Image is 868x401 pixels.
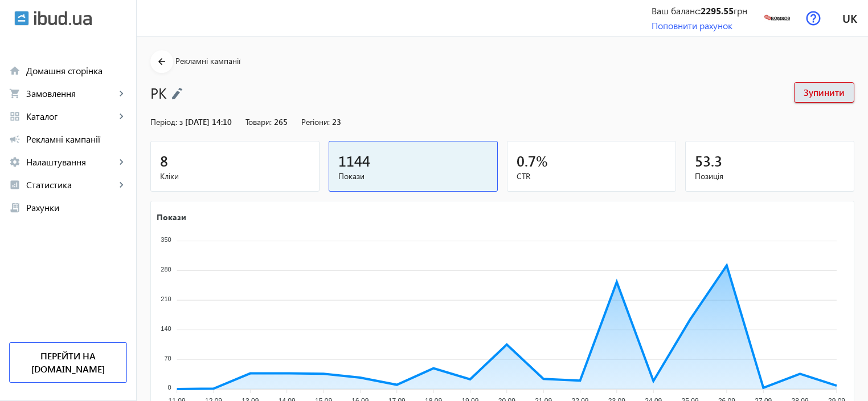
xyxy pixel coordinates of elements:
[155,55,169,69] mat-icon: arrow_back
[9,65,21,76] mat-icon: home
[26,156,116,168] span: Налаштування
[160,151,168,170] span: 8
[26,65,127,76] span: Домашня сторінка
[161,295,171,302] tspan: 210
[164,355,171,362] tspan: 70
[161,236,171,243] tspan: 350
[652,19,732,31] a: Поповнити рахунок
[245,116,272,127] span: Товари:
[116,88,127,99] mat-icon: keyboard_arrow_right
[517,171,666,182] span: CTR
[26,133,127,145] span: Рекламні кампанії
[116,156,127,168] mat-icon: keyboard_arrow_right
[794,82,854,103] button: Зупинити
[175,55,240,66] span: Рекламні кампанії
[14,11,29,26] img: ibud.svg
[842,11,857,25] span: uk
[9,202,21,213] mat-icon: receipt_long
[150,116,183,127] span: Період: з
[185,116,232,127] span: [DATE] 14:10
[150,83,783,103] h1: РК
[161,325,171,332] tspan: 140
[536,151,548,170] span: %
[9,133,21,145] mat-icon: campaign
[9,179,21,191] mat-icon: analytics
[26,111,116,122] span: Каталог
[332,116,341,127] span: 23
[274,116,288,127] span: 265
[26,88,116,99] span: Замовлення
[652,5,747,17] div: Ваш баланс: грн
[9,342,127,383] a: Перейти на [DOMAIN_NAME]
[34,11,92,26] img: ibud_text.svg
[338,171,488,182] span: Покази
[161,266,171,273] tspan: 280
[806,11,821,26] img: help.svg
[764,5,790,31] img: 1189468c033dad79ff6451397423975-d13aa12c4f.jpg
[301,116,330,127] span: Регіони:
[9,88,21,99] mat-icon: shopping_cart
[338,151,370,170] span: 1144
[116,111,127,122] mat-icon: keyboard_arrow_right
[168,384,171,391] tspan: 0
[9,156,21,168] mat-icon: settings
[26,202,127,213] span: Рахунки
[517,151,536,170] span: 0.7
[695,171,845,182] span: Позиція
[695,151,722,170] span: 53.3
[9,111,21,122] mat-icon: grid_view
[26,179,116,191] span: Статистика
[804,86,845,99] span: Зупинити
[701,5,734,17] b: 2295.55
[160,171,310,182] span: Кліки
[116,179,127,191] mat-icon: keyboard_arrow_right
[157,211,186,222] text: Покази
